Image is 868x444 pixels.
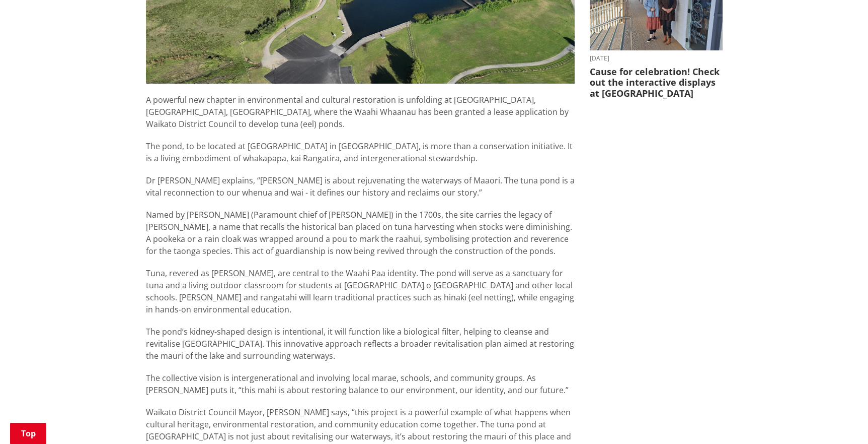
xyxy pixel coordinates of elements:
time: [DATE] [590,55,723,61]
p: The pond, to be located at [GEOGRAPHIC_DATA] in [GEOGRAPHIC_DATA], is more than a conservation in... [146,140,575,164]
p: The collective vision is intergenerational and involving local marae, schools, and community grou... [146,372,575,396]
h3: Cause for celebration! Check out the interactive displays at [GEOGRAPHIC_DATA] [590,67,723,99]
p: Named by [PERSON_NAME] (Paramount chief of [PERSON_NAME]) in the 1700s, the site carries the lega... [146,209,575,257]
iframe: Messenger Launcher [822,402,858,438]
p: Dr [PERSON_NAME] explains, “[PERSON_NAME] is about rejuvenating the waterways of Maaori. The tuna... [146,174,575,199]
p: Tuna, revered as [PERSON_NAME], are central to the Waahi Paa identity. The pond will serve as a s... [146,267,575,315]
p: The pond’s kidney-shaped design is intentional, it will function like a biological filter, helpin... [146,326,575,362]
p: A powerful new chapter in environmental and cultural restoration is unfolding at [GEOGRAPHIC_DATA... [146,94,575,130]
a: Top [10,423,46,444]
